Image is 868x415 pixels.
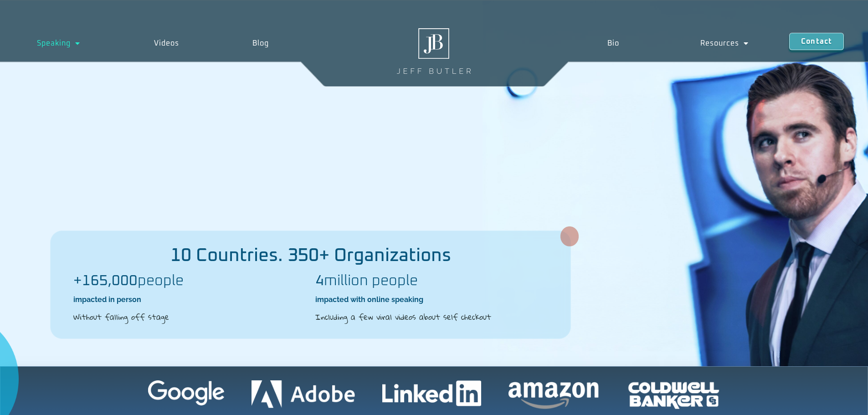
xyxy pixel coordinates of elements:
span: Contact [801,38,832,45]
b: 4 [315,274,324,288]
h2: impacted in person [73,295,306,305]
b: +165,000 [73,274,138,288]
h2: 10 Countries. 350+ Organizations [51,246,570,265]
h2: Without falling off stage [73,311,306,323]
a: Videos [117,33,216,54]
nav: Menu [566,33,789,54]
a: Contact [789,33,844,50]
h2: Including a few viral videos about self checkout [315,311,548,323]
h2: million people [315,274,548,288]
a: Resources [660,33,789,54]
a: Bio [566,33,659,54]
a: Blog [216,33,306,54]
h2: impacted with online speaking [315,295,548,305]
h2: people [73,274,306,288]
